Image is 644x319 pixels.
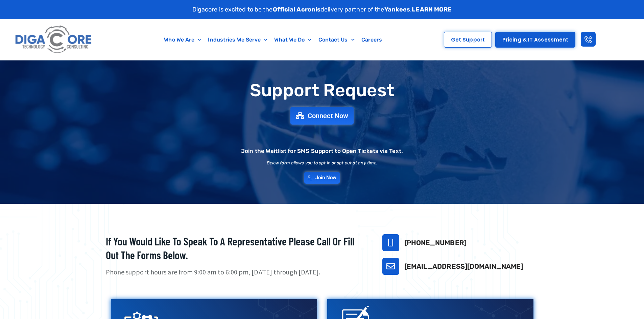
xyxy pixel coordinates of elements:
a: Contact Us [315,32,358,48]
span: Join Now [315,175,337,180]
h2: Below form allows you to opt in or opt out at any time. [267,161,378,165]
span: Pricing & IT Assessment [502,37,568,42]
a: 732-646-5725 [382,234,399,251]
span: Get Support [451,37,485,42]
img: Digacore logo 1 [13,23,94,57]
h2: If you would like to speak to a representative please call or fill out the forms below. [106,234,365,262]
a: Who We Are [161,32,205,48]
nav: Menu [127,32,420,48]
a: Get Support [444,32,492,48]
strong: Official Acronis [273,6,321,13]
h1: Support Request [89,81,555,100]
a: What We Do [271,32,315,48]
a: LEARN MORE [412,6,452,13]
a: Pricing & IT Assessment [495,32,575,48]
a: Industries We Serve [205,32,271,48]
a: Careers [358,32,386,48]
a: Join Now [304,172,340,184]
a: Connect Now [290,107,354,125]
a: support@digacore.com [382,258,399,275]
p: Digacore is excited to be the delivery partner of the . [192,5,452,14]
a: [EMAIL_ADDRESS][DOMAIN_NAME] [404,262,523,270]
h2: Join the Waitlist for SMS Support to Open Tickets via Text. [241,148,403,154]
strong: Yankees [384,6,410,13]
span: Connect Now [308,112,348,119]
p: Phone support hours are from 9:00 am to 6:00 pm, [DATE] through [DATE]. [106,267,365,277]
a: [PHONE_NUMBER] [404,239,467,247]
